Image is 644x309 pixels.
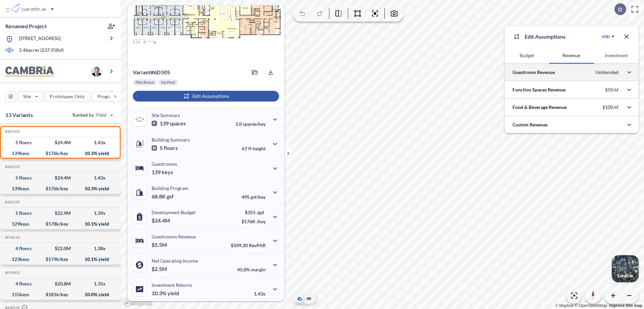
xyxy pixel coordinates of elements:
p: 495 [241,194,266,200]
p: Site [23,93,31,100]
a: Improve this map [609,303,642,308]
button: Prototypes Only [44,91,90,102]
p: Net Operating Income [152,258,198,264]
button: Investment [594,47,639,64]
p: Food & Beverage Revenue [513,104,567,111]
span: gsf/key [251,194,266,200]
p: Building Summary [152,137,190,143]
p: $109.20 [231,242,266,248]
p: Program [97,93,116,100]
p: Investment Returns [152,282,192,288]
p: 139 [152,120,186,127]
button: Switcher ImageSatellite [612,255,639,282]
span: height [253,146,266,151]
p: $5.5M [152,241,168,248]
p: $100/sf [602,104,619,110]
p: 1.43x [254,291,266,297]
p: 67 [242,146,266,151]
p: Flex Room [136,80,154,85]
button: Ranked by Yield [67,110,117,120]
span: ft [248,146,252,151]
p: $2.5M [152,266,168,272]
p: # 6d505 [133,69,170,76]
p: $50/sf [605,87,619,93]
p: Site Summary [152,112,180,118]
p: Satellite [617,273,633,278]
button: Revenue [549,47,594,64]
h5: Click to copy the code [4,164,20,169]
span: keys [162,169,173,176]
p: Building Program [152,185,189,191]
p: $355 [241,209,266,215]
p: 13 Variants [5,111,33,119]
img: user logo [91,66,102,77]
span: spaces [170,120,186,127]
h5: Click to copy the code [4,235,20,240]
span: /key [257,219,266,224]
span: Variant [133,69,151,75]
a: Mapbox [555,303,574,308]
p: Development Budget [152,209,196,215]
img: BrandImage [5,66,54,77]
span: spaces/key [243,121,266,127]
p: $24.4M [152,217,171,224]
button: Site Plan [305,295,313,303]
p: Renamed Project [5,23,47,30]
button: Program [92,91,128,102]
a: OpenStreetMap [575,303,607,308]
button: Aerial View [296,295,304,303]
img: Switcher Image [612,255,639,282]
p: D [618,6,622,12]
h5: Click to copy the code [4,200,20,204]
h5: Click to copy the code [4,270,20,275]
button: Site [17,91,43,102]
p: 1.0 [235,121,266,127]
button: Edit Assumptions [133,91,279,102]
span: floors [164,145,178,151]
span: Yield [96,112,107,118]
span: RevPAR [249,242,266,248]
p: No Pool [161,80,175,85]
p: Function Spaces Revenue [513,86,566,93]
p: Prototypes Only [50,93,85,100]
span: yield [167,290,179,297]
div: USD [602,34,610,39]
span: /gsf [257,209,264,215]
button: Budget [504,47,549,64]
p: $176K [241,219,266,224]
p: [STREET_ADDRESS] [19,35,61,43]
p: 68.8K [152,193,174,200]
p: 139 [152,169,173,176]
span: margin [251,267,266,272]
p: 5.46 acres ( 237,958 sf) [19,47,64,54]
p: Guestrooms Revenue [152,234,196,239]
h5: Click to copy the code [4,129,20,134]
p: Edit Assumptions [525,33,566,41]
p: 45.0% [237,267,266,272]
p: Guestrooms [152,161,177,167]
p: 10.3% [152,290,179,297]
a: Mapbox homepage [123,299,152,307]
p: Custom Revenue [513,121,547,128]
p: 5 [152,145,178,151]
span: gsf [167,193,174,200]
